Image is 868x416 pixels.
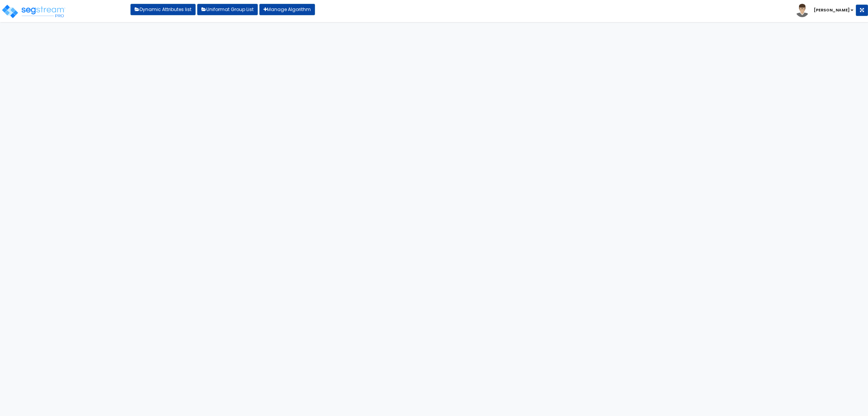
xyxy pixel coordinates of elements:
[814,7,850,13] b: [PERSON_NAME]
[130,4,196,15] button: Dynamic Attributes list
[1,4,66,19] img: logo_pro_r.png
[197,4,258,15] button: Uniformat Group List
[259,4,315,15] a: Manage Algorithm
[796,4,809,17] img: avatar.png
